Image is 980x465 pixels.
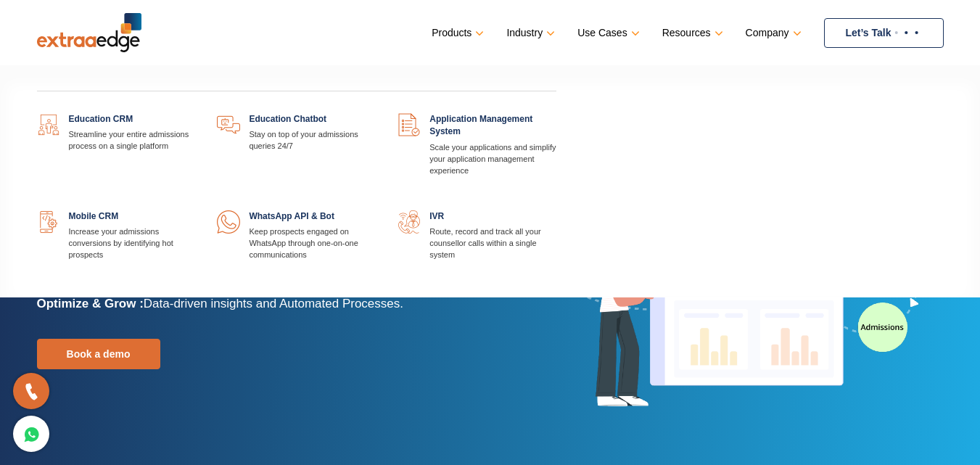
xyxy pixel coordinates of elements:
a: Use Cases [577,22,636,44]
a: Book a demo [37,339,160,369]
a: Let’s Talk [824,18,944,48]
span: Data-driven insights and Automated Processes. [144,297,403,310]
a: Products [432,22,481,44]
b: Optimize & Grow : [37,297,144,310]
a: Company [746,22,799,44]
a: Resources [662,22,720,44]
a: Industry [506,22,552,44]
